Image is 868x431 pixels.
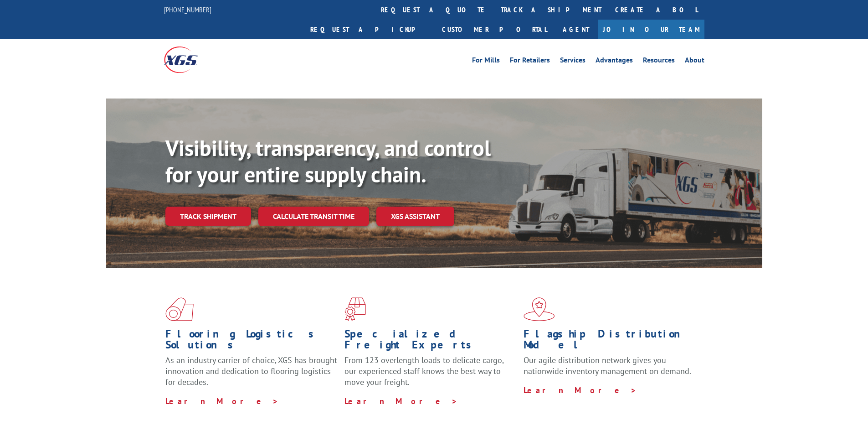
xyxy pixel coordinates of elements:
a: Services [560,57,586,67]
span: As an industry carrier of choice, XGS has brought innovation and dedication to flooring logistics... [165,355,337,387]
a: For Retailers [510,57,550,67]
b: Visibility, transparency, and control for your entire supply chain. [165,134,491,188]
img: xgs-icon-total-supply-chain-intelligence-red [165,297,194,321]
a: Request a pickup [303,20,435,39]
h1: Flagship Distribution Model [524,328,696,355]
a: Advantages [596,57,633,67]
a: Agent [554,20,598,39]
span: Our agile distribution network gives you nationwide inventory management on demand. [524,355,691,376]
a: [PHONE_NUMBER] [164,5,211,14]
a: Track shipment [165,207,251,226]
a: Learn More > [344,396,458,406]
a: For Mills [472,57,500,67]
p: From 123 overlength loads to delicate cargo, our experienced staff knows the best way to move you... [344,355,517,395]
a: Calculate transit time [258,207,369,226]
a: XGS ASSISTANT [376,207,454,226]
h1: Specialized Freight Experts [344,328,517,355]
a: Learn More > [524,385,637,395]
a: About [685,57,704,67]
a: Resources [643,57,675,67]
a: Customer Portal [435,20,554,39]
a: Learn More > [165,396,279,406]
img: xgs-icon-flagship-distribution-model-red [524,297,555,321]
h1: Flooring Logistics Solutions [165,328,338,355]
a: Join Our Team [598,20,704,39]
img: xgs-icon-focused-on-flooring-red [344,297,366,321]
